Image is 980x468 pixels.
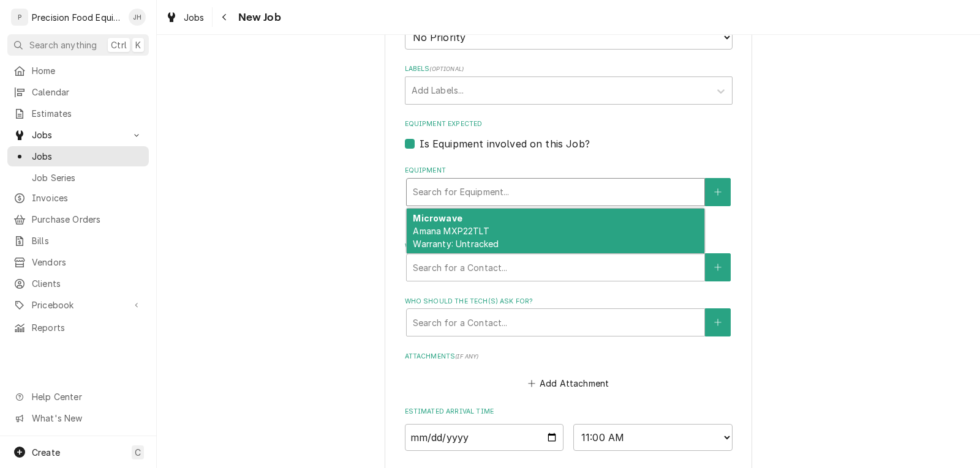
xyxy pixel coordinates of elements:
div: Labels [405,64,733,104]
button: Navigate back [215,7,235,27]
span: Jobs [32,150,143,163]
div: JH [129,9,146,26]
span: Pricebook [32,299,124,311]
span: Amana MXP22TLT Warranty: Untracked [413,226,499,249]
span: What's New [32,412,141,425]
label: Who should the tech(s) ask for? [405,297,733,306]
div: Attachments [405,352,733,392]
span: ( optional ) [429,65,464,72]
span: New Job [235,9,281,26]
svg: Create New Contact [714,318,722,327]
a: Reports [7,318,149,338]
button: Add Attachment [526,375,611,392]
a: Job Series [7,168,149,188]
button: Create New Equipment [705,178,731,206]
a: Purchase Orders [7,209,149,229]
label: Equipment Expected [405,119,733,129]
div: Precision Food Equipment LLC [32,11,122,24]
select: Time Select [573,424,733,451]
label: Who called in this service? [405,242,733,251]
span: Vendors [32,256,143,269]
div: Jason Hertel's Avatar [129,9,146,26]
div: Equipment Expected [405,119,733,150]
span: Home [32,64,143,77]
a: Invoices [7,188,149,208]
span: Clients [32,277,143,290]
span: Help Center [32,390,141,403]
a: Jobs [160,7,209,28]
svg: Create New Contact [714,263,722,272]
a: Home [7,61,149,81]
span: C [135,446,141,459]
div: Who should the tech(s) ask for? [405,297,733,336]
span: Estimates [32,107,143,120]
button: Create New Contact [705,253,731,281]
span: Jobs [184,11,205,24]
a: Go to Jobs [7,125,149,145]
a: Estimates [7,103,149,124]
button: Search anythingCtrlK [7,34,149,56]
label: Estimated Arrival Time [405,407,733,417]
div: Estimated Arrival Time [405,407,733,450]
span: Reports [32,321,143,334]
span: Bills [32,234,143,247]
label: Attachments [405,352,733,362]
svg: Create New Equipment [714,188,722,196]
div: P [11,9,28,26]
span: Purchase Orders [32,213,143,226]
span: Jobs [32,128,124,141]
span: Create [32,447,60,458]
input: Date [405,424,564,451]
a: Jobs [7,146,149,166]
a: Go to Pricebook [7,295,149,315]
button: Create New Contact [705,308,731,336]
a: Bills [7,231,149,251]
div: Equipment [405,166,733,226]
strong: Microwave [413,213,462,223]
span: Ctrl [111,39,127,51]
span: Invoices [32,191,143,204]
a: Go to Help Center [7,387,149,407]
a: Vendors [7,252,149,272]
span: Search anything [29,39,97,51]
span: ( if any ) [455,353,478,360]
a: Clients [7,273,149,294]
span: Calendar [32,86,143,98]
a: Calendar [7,82,149,102]
label: Is Equipment involved on this Job? [420,136,590,151]
label: Equipment [405,166,733,176]
label: Labels [405,64,733,74]
div: Who called in this service? [405,242,733,281]
span: K [135,39,141,51]
a: Go to What's New [7,408,149,428]
span: Job Series [32,171,143,184]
